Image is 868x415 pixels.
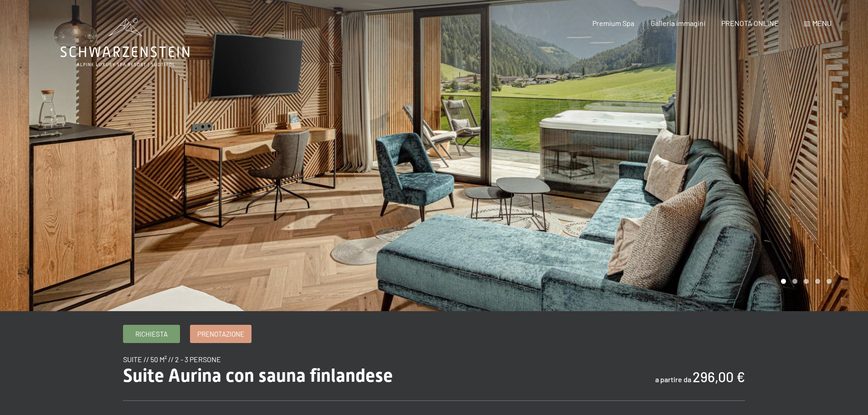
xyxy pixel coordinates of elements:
[123,365,393,386] span: Suite Aurina con sauna finlandese
[197,329,244,339] span: Prenotazione
[592,19,634,27] a: Premium Spa
[693,369,745,385] b: 296,00 €
[190,325,251,343] a: Prenotazione
[655,375,691,384] span: a partire da
[812,19,832,27] span: Menu
[123,325,180,343] a: Richiesta
[123,355,221,364] span: suite // 50 m² // 2 - 3 persone
[651,19,705,27] a: Galleria immagini
[135,329,168,339] span: Richiesta
[721,19,779,27] a: PRENOTA ONLINE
